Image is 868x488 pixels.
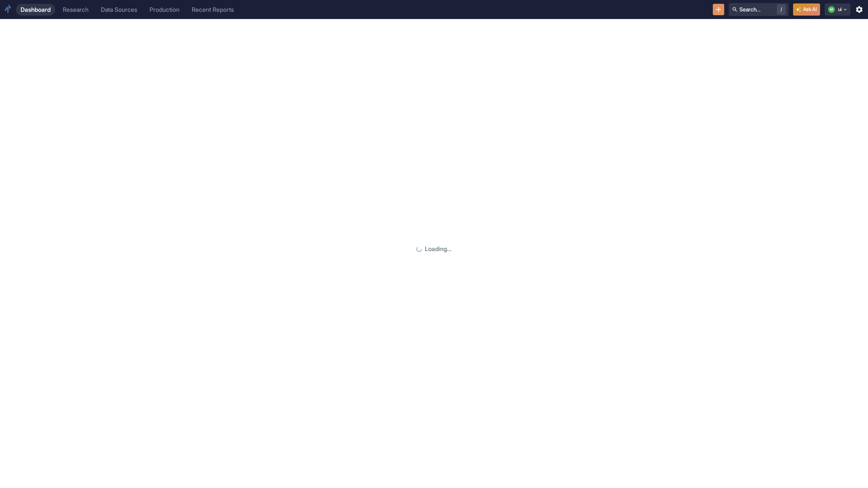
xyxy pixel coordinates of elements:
[145,4,184,16] a: Production
[425,245,451,254] p: Loading...
[729,3,789,16] button: Search.../
[101,6,137,13] div: Data Sources
[96,4,142,16] a: Data Sources
[16,4,55,16] a: Dashboard
[63,6,89,13] div: Research
[21,6,51,13] div: Dashboard
[187,4,238,16] a: Recent Reports
[192,6,234,13] div: Recent Reports
[58,4,93,16] a: Research
[713,4,725,16] button: New Resource
[149,6,180,13] div: Production
[825,3,851,16] button: Mui
[828,6,835,13] div: M
[793,3,820,16] button: Ask AI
